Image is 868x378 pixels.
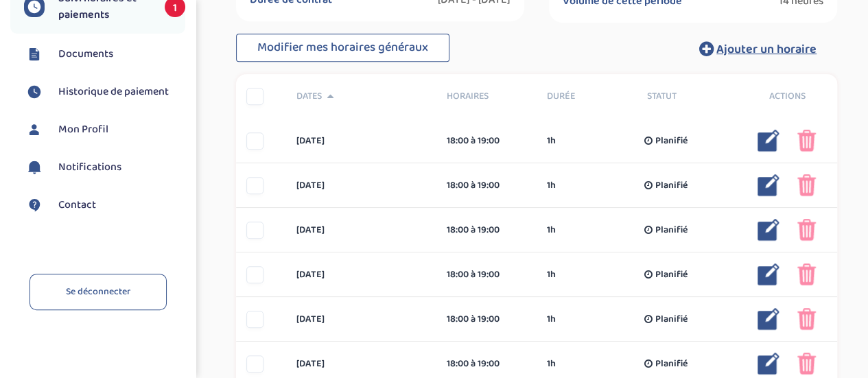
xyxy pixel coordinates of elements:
[24,44,185,64] a: Documents
[797,219,816,241] img: poubelle_rose.png
[737,89,837,104] div: Actions
[24,44,45,64] img: documents.svg
[655,312,688,327] span: Planifié
[58,159,121,176] span: Notifications
[447,268,526,282] div: 18:00 à 19:00
[547,268,556,282] span: 1h
[655,357,688,371] span: Planifié
[758,353,779,375] img: modifier_bleu.png
[24,157,185,178] a: Notifications
[758,130,779,152] img: modifier_bleu.png
[447,134,526,148] div: 18:00 à 19:00
[655,134,688,148] span: Planifié
[679,34,837,64] button: Ajouter un horaire
[797,174,816,196] img: poubelle_rose.png
[447,89,526,104] span: Horaires
[286,134,436,148] div: [DATE]
[24,157,45,178] img: notification.svg
[447,312,526,327] div: 18:00 à 19:00
[758,219,779,241] img: modifier_bleu.png
[236,34,449,62] button: Modifier mes horaires généraux
[758,308,779,330] img: modifier_bleu.png
[547,223,556,237] span: 1h
[58,46,113,62] span: Documents
[286,178,436,193] div: [DATE]
[547,178,556,193] span: 1h
[286,312,436,327] div: [DATE]
[537,89,637,104] div: Durée
[24,82,45,102] img: suivihoraire.svg
[655,268,688,282] span: Planifié
[547,357,556,371] span: 1h
[58,121,108,138] span: Mon Profil
[447,223,526,237] div: 18:00 à 19:00
[547,134,556,148] span: 1h
[30,274,167,310] a: Se déconnecter
[637,89,737,104] div: Statut
[797,353,816,375] img: poubelle_rose.png
[547,312,556,327] span: 1h
[286,223,436,237] div: [DATE]
[58,84,169,100] span: Historique de paiement
[797,308,816,330] img: poubelle_rose.png
[24,82,185,102] a: Historique de paiement
[797,130,816,152] img: poubelle_rose.png
[286,89,436,104] div: Dates
[447,178,526,193] div: 18:00 à 19:00
[24,119,45,140] img: profil.svg
[286,268,436,282] div: [DATE]
[447,357,526,371] div: 18:00 à 19:00
[286,357,436,371] div: [DATE]
[24,195,185,215] a: Contact
[758,174,779,196] img: modifier_bleu.png
[58,197,96,213] span: Contact
[655,223,688,237] span: Planifié
[716,40,817,59] span: Ajouter un horaire
[24,195,45,215] img: contact.svg
[758,263,779,285] img: modifier_bleu.png
[655,178,688,193] span: Planifié
[24,119,185,140] a: Mon Profil
[257,38,428,57] span: Modifier mes horaires généraux
[797,263,816,285] img: poubelle_rose.png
